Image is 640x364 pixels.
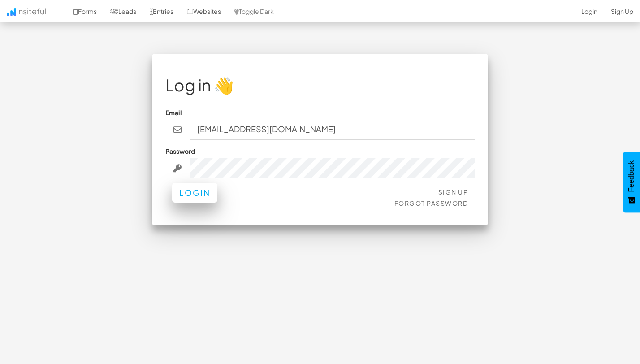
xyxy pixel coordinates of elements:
button: Login [172,183,217,203]
label: Password [165,147,195,156]
span: Feedback [627,160,636,192]
a: Forgot Password [394,199,468,207]
a: Sign Up [438,188,468,196]
button: Feedback - Show survey [623,152,640,212]
label: Email [165,108,182,117]
img: icon.png [7,8,16,16]
h1: Log in 👋 [165,76,475,94]
input: john@doe.com [190,119,475,140]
